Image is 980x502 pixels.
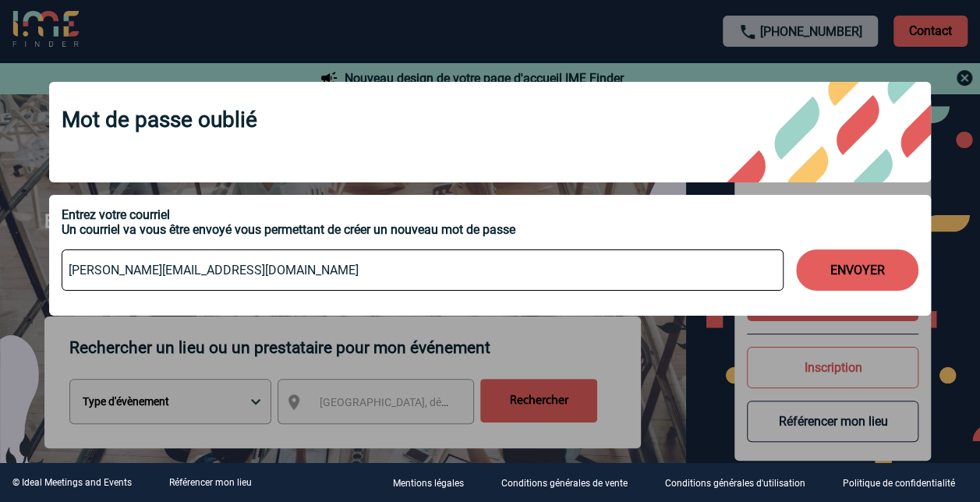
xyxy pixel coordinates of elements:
p: Politique de confidentialité [843,479,955,490]
p: Conditions générales de vente [501,479,628,490]
button: ENVOYER [796,249,918,291]
a: Mentions légales [380,475,489,490]
p: Mentions légales [393,479,464,490]
div: Mot de passe oublié [49,82,931,182]
p: Conditions générales d'utilisation [665,479,805,490]
input: Email [62,249,784,291]
a: Conditions générales d'utilisation [653,475,830,490]
a: Conditions générales de vente [489,475,653,490]
a: Référencer mon lieu [169,477,252,488]
div: Entrez votre courriel Un courriel va vous être envoyé vous permettant de créer un nouveau mot de ... [62,207,918,237]
a: Politique de confidentialité [830,475,980,490]
div: © Ideal Meetings and Events [12,477,132,488]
